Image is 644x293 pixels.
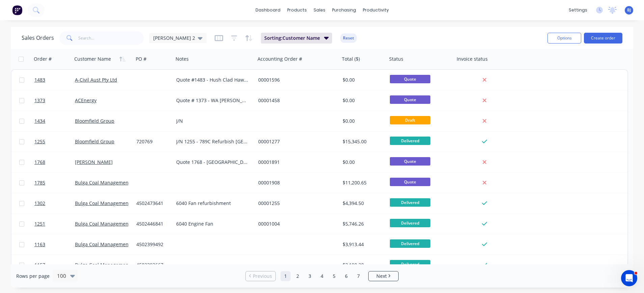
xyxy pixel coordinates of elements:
[136,221,169,227] div: 4502446841
[34,179,45,186] span: 1785
[34,214,75,234] a: 1251
[34,241,45,248] span: 1163
[246,273,275,280] a: Previous page
[75,262,147,268] a: Bulga Coal Management Pty Ltd
[34,221,45,227] span: 1251
[390,116,430,124] span: Draft
[34,118,45,124] span: 1434
[310,5,329,15] div: sales
[136,138,169,145] div: 720769
[329,271,339,281] a: Page 5
[176,221,249,227] div: 6040 Engine Fan
[627,7,631,13] span: BJ
[389,56,403,62] div: Status
[34,173,75,193] a: 1785
[253,273,272,280] span: Previous
[280,271,291,281] a: Page 1 is your current page
[258,159,333,166] div: 00001891
[390,157,430,166] span: Quote
[75,97,97,104] a: ACEnergy
[305,271,315,281] a: Page 3
[293,271,303,281] a: Page 2
[258,138,333,145] div: 00001277
[153,34,195,41] span: [PERSON_NAME] 2
[390,75,430,83] span: Quote
[343,138,382,145] div: $15,345.00
[390,260,430,268] span: Delivered
[343,118,382,124] div: $0.00
[16,273,50,280] span: Rows per page
[22,35,54,41] h1: Sales Orders
[353,271,364,281] a: Page 7
[390,178,430,186] span: Quote
[284,5,310,15] div: products
[34,77,45,83] span: 1483
[317,271,327,281] a: Page 4
[258,221,333,227] div: 00001004
[75,159,113,165] a: [PERSON_NAME]
[258,97,333,104] div: 00001458
[34,90,75,111] a: 1373
[136,262,169,268] div: 4502393667
[343,241,382,248] div: $3,913.44
[78,31,144,45] input: Search...
[343,179,382,186] div: $11,200.65
[75,118,114,124] a: Bloomfield Group
[264,35,320,41] span: Sorting: Customer Name
[34,200,45,207] span: 1302
[136,200,169,207] div: 4502473641
[176,56,189,62] div: Notes
[340,33,357,43] button: Reset
[176,200,249,207] div: 6040 Fan refurbishment
[252,5,284,15] a: dashboard
[75,179,147,186] a: Bulga Coal Management Pty Ltd
[343,97,382,104] div: $0.00
[12,5,22,15] img: Factory
[547,33,581,43] button: Options
[34,131,75,152] a: 1255
[34,111,75,131] a: 1434
[176,159,249,166] div: Quote 1768 - [GEOGRAPHIC_DATA]
[329,5,359,15] div: purchasing
[390,137,430,145] span: Delivered
[136,56,146,62] div: PO #
[258,200,333,207] div: 00001255
[343,77,382,83] div: $0.00
[258,179,333,186] div: 00001908
[34,70,75,90] a: 1483
[457,56,488,62] div: Invoice status
[34,152,75,172] a: 1768
[75,138,114,145] a: Bloomfield Group
[261,33,332,43] button: Sorting:Customer Name
[74,56,111,62] div: Customer Name
[369,273,398,280] a: Next page
[343,159,382,166] div: $0.00
[75,77,117,83] a: A-Civil Aust Pty Ltd
[343,200,382,207] div: $4,394.50
[342,56,360,62] div: Total ($)
[341,271,351,281] a: Page 6
[75,241,147,247] a: Bulga Coal Management Pty Ltd
[34,159,45,166] span: 1768
[621,270,637,286] iframe: Intercom live chat
[343,262,382,268] div: $3,190.20
[75,221,147,227] a: Bulga Coal Management Pty Ltd
[34,138,45,145] span: 1255
[176,77,249,83] div: Quote #1483 - Hush Clad Hawkesbury City Council
[176,97,249,104] div: Quote # 1373 - WA [PERSON_NAME] noise reduction
[565,5,591,15] div: settings
[34,193,75,213] a: 1302
[390,198,430,207] span: Delivered
[258,56,302,62] div: Accounting Order #
[34,97,45,104] span: 1373
[584,33,622,43] button: Create order
[390,95,430,104] span: Quote
[258,77,333,83] div: 00001596
[34,262,45,268] span: 1157
[390,239,430,248] span: Delivered
[176,138,249,145] div: J/N 1255 - 789C Refurbish [GEOGRAPHIC_DATA]
[75,200,147,206] a: Bulga Coal Management Pty Ltd
[359,5,392,15] div: productivity
[376,273,387,280] span: Next
[34,255,75,275] a: 1157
